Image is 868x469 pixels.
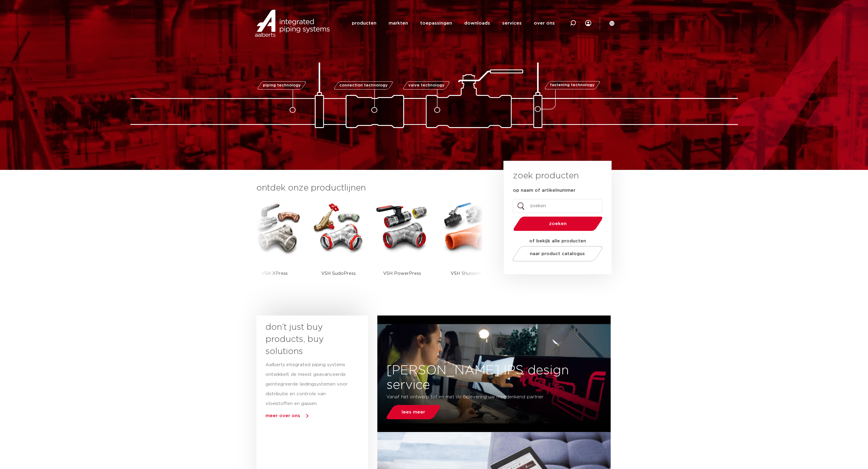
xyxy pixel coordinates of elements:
span: naar product catalogus [530,251,585,256]
span: piping technology [263,83,301,87]
a: lees meer [385,405,442,419]
strong: of bekijk alle producten [529,239,586,243]
span: zoeken [529,221,587,226]
h3: ontdek onze productlijnen [256,182,483,194]
a: services [502,12,522,35]
p: Aalberts integrated piping systems ontwikkelt de meest geavanceerde geïntegreerde leidingsystemen... [266,360,348,409]
input: zoeken [513,199,602,213]
span: lees meer [402,410,425,414]
h3: don’t just buy products, buy solutions [266,321,348,358]
span: connection technology [339,83,387,87]
a: naar product catalogus [511,246,604,261]
a: meer over ons [266,413,300,418]
a: toepassingen [420,12,452,35]
button: zoeken [511,216,605,231]
div: my IPS [585,16,591,30]
span: fastening technology [550,83,595,87]
p: Vanaf het ontwerp tot en met de oplevering uw meedenkend partner [386,392,565,402]
a: over ons [534,12,555,35]
label: op naam of artikelnummer [513,187,575,194]
p: VSH XPress [261,255,288,292]
a: downloads [464,12,490,35]
p: VSH SudoPress [321,255,356,292]
a: markten [389,12,408,35]
a: VSH SudoPress [311,200,366,292]
span: valve technology [408,83,444,87]
a: producten [352,12,376,35]
a: VSH PowerPress [375,200,430,292]
nav: Menu [352,12,555,35]
h3: [PERSON_NAME] IPS design service [377,363,610,392]
a: VSH XPress [247,200,302,292]
h3: zoek producten [513,170,579,182]
p: VSH PowerPress [383,255,421,292]
p: VSH Shurjoint [451,255,481,292]
a: VSH Shurjoint [439,200,493,292]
